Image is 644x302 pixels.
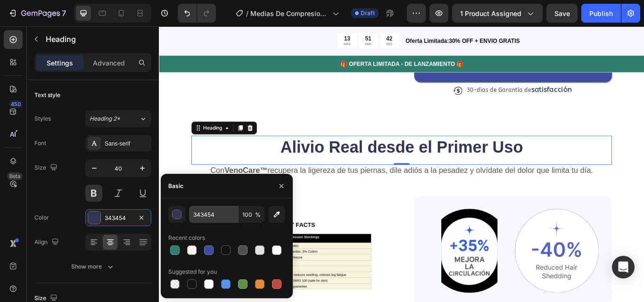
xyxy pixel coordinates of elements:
div: Text style [34,91,60,99]
span: satisfacción [434,69,482,79]
h2: Alivio Real desde el Primer Uso [38,128,528,154]
p: 30-dias de Garantia de [359,70,482,79]
span: Save [554,9,570,17]
span: / [246,8,248,18]
div: Basic [168,182,183,190]
span: % [255,211,261,219]
div: Color [34,213,49,222]
p: Oferta Limitada:30% OFF + ENVIO GRATIS [287,12,565,22]
div: Undo/Redo [178,4,216,23]
div: 450 [9,100,23,108]
input: Eg: FFFFFF [189,206,238,223]
strong: VenoCare™ [76,163,127,173]
div: Suggested for you [168,268,217,276]
p: 7 [62,8,66,19]
span: Heading 2* [90,114,120,123]
div: Align [34,236,61,249]
button: 1 product assigned [452,4,543,23]
div: Sans-serif [105,139,149,148]
button: Show more [34,258,151,275]
span: Medias De Compresion Anti Varices Cremallera [250,8,329,18]
div: Show more [71,262,115,271]
div: 343454 [105,214,132,222]
div: Open Intercom Messenger [612,256,635,278]
p: Settings [47,58,73,68]
div: Heading [50,114,75,123]
div: Beta [7,172,23,180]
button: Heading 2* [85,110,151,127]
div: Styles [34,114,51,123]
iframe: Design area [159,26,644,302]
div: Font [34,139,46,147]
button: Publish [581,4,621,23]
p: 🎁 OFERTA LIMITADA - DE LANZAMIENTO 🎁 [1,39,565,49]
p: Heading [46,33,148,45]
p: Advanced [93,58,125,68]
span: Draft [361,9,375,17]
div: Size [34,162,59,174]
p: Con recupera la ligereza de tus piernas, dile adiós a la pesadez y olvídate del dolor que limita ... [39,163,527,174]
button: 7 [4,4,70,23]
button: Save [546,4,578,23]
div: Recent colors [168,234,205,242]
span: 1 product assigned [460,8,521,18]
div: Publish [589,8,613,18]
